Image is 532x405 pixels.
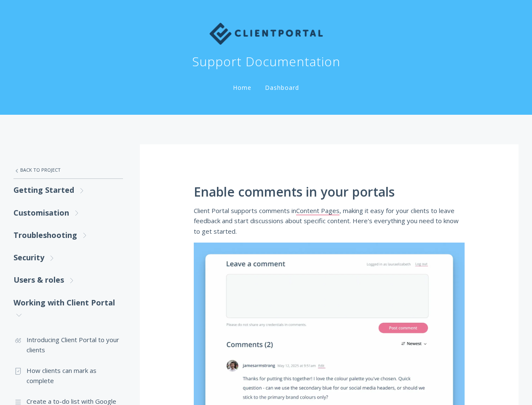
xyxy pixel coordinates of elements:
[13,246,123,269] a: Security
[13,202,123,224] a: Customisation
[231,84,253,92] a: Home
[13,161,123,179] a: Back to Project
[296,206,340,215] a: Content Pages
[13,292,123,327] a: Working with Client Portal
[194,205,465,236] p: Client Portal supports comments in , making it easy for your clients to leave feedback and start ...
[13,179,123,201] a: Getting Started
[192,53,340,70] h1: Support Documentation
[194,185,465,199] h1: Enable comments in your portals
[13,224,123,246] a: Troubleshooting
[13,329,123,360] a: Introducing Client Portal to your clients
[263,84,301,92] a: Dashboard
[13,269,123,291] a: Users & roles
[13,360,123,391] a: How clients can mark as complete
